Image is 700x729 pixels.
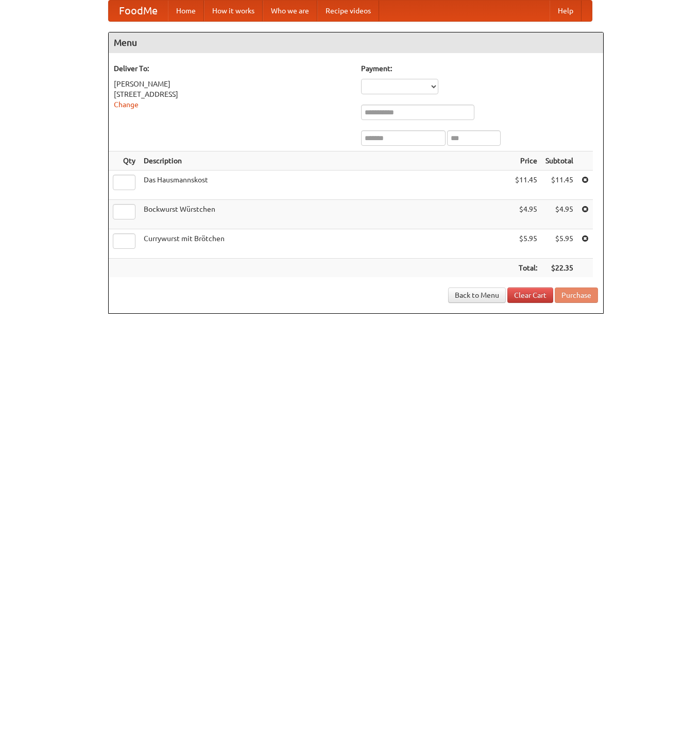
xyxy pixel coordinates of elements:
[541,229,577,259] td: $5.95
[555,287,598,303] button: Purchase
[511,200,541,229] td: $4.95
[541,259,577,278] th: $22.35
[114,89,351,99] div: [STREET_ADDRESS]
[541,200,577,229] td: $4.95
[541,151,577,171] th: Subtotal
[114,79,351,89] div: [PERSON_NAME]
[511,151,541,171] th: Price
[114,100,139,109] a: Change
[140,151,511,171] th: Description
[448,287,506,303] a: Back to Menu
[511,171,541,200] td: $11.45
[109,32,603,53] h4: Menu
[361,63,598,74] h5: Payment:
[109,151,140,171] th: Qty
[114,63,351,74] h5: Deliver To:
[140,229,511,259] td: Currywurst mit Brötchen
[140,200,511,229] td: Bockwurst Würstchen
[204,1,263,21] a: How it works
[168,1,204,21] a: Home
[511,229,541,259] td: $5.95
[511,259,541,278] th: Total:
[140,171,511,200] td: Das Hausmannskost
[317,1,379,21] a: Recipe videos
[263,1,317,21] a: Who we are
[550,1,582,21] a: Help
[109,1,168,21] a: FoodMe
[541,171,577,200] td: $11.45
[507,287,553,303] a: Clear Cart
